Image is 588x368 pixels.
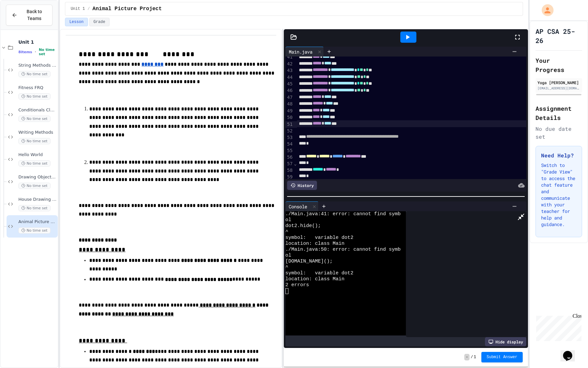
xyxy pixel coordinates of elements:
h2: Assignment Details [535,104,582,122]
span: No time set [18,71,51,77]
p: Switch to "Grade View" to access the chat feature and communicate with your teacher for help and ... [541,162,577,228]
span: ol [285,217,291,223]
span: Writing Methods [18,130,56,135]
div: My Account [535,3,555,18]
span: Fitness FRQ [18,85,56,91]
span: No time set [18,93,51,100]
h2: Your Progress [535,56,582,74]
div: 53 [285,134,294,141]
span: 1 [474,355,476,360]
span: / [471,355,473,360]
span: Animal Picture Project [93,5,162,13]
div: 45 [285,81,294,87]
div: 50 [285,114,294,121]
span: 2 errors [285,282,309,288]
div: No due date set [535,125,582,141]
h1: AP CSA 25-26 [535,27,582,45]
span: Hello World [18,152,56,158]
div: Yoga [PERSON_NAME] [537,80,580,85]
div: History [287,181,317,190]
span: Animal Picture Project [18,219,56,225]
div: 46 [285,87,294,94]
span: location: class Main [285,276,345,282]
div: 55 [285,148,294,154]
div: 48 [285,101,294,107]
div: Chat with us now!Close [3,3,45,42]
div: 41 [285,54,294,60]
div: 44 [285,74,294,81]
span: ol [285,253,291,259]
span: No time set [18,116,51,122]
iframe: chat widget [560,342,581,361]
button: Grade [89,18,110,26]
span: No time set [18,227,51,234]
span: - [464,354,469,360]
span: Submit Answer [487,355,517,360]
div: Main.java [285,48,316,55]
span: Unit 1 [18,39,56,45]
span: • [35,49,36,55]
button: Submit Answer [481,352,523,362]
span: Conditionals Classwork [18,107,56,113]
iframe: chat widget [534,313,581,341]
div: Console [285,201,319,211]
button: Back to Teams [6,5,52,26]
div: 54 [285,141,294,148]
span: symbol: variable dot2 [285,270,353,276]
div: Console [285,203,310,210]
span: No time set [18,160,51,167]
span: Back to Teams [21,8,47,22]
span: location: class Main [285,241,345,247]
span: No time set [18,183,51,189]
div: 56 [285,154,294,161]
span: Fold line [294,161,297,166]
span: String Methods Examples [18,63,56,68]
div: [EMAIL_ADDRESS][DOMAIN_NAME] [537,86,580,91]
div: 59 [285,174,294,180]
span: dot2.hide(); [285,223,321,229]
h3: Need Help? [541,151,577,159]
span: [DOMAIN_NAME](); [285,259,333,264]
span: ^ [285,264,288,270]
span: ./Main.java:50: error: cannot find symb [285,247,401,253]
span: / [88,6,90,11]
div: 58 [285,167,294,174]
span: ./Main.java:41: error: cannot find symb [285,211,401,217]
div: 57 [285,161,294,167]
div: Main.java [285,47,324,57]
span: ^ [285,229,288,235]
button: Lesson [65,18,88,26]
span: No time set [18,205,51,211]
div: 52 [285,128,294,134]
span: symbol: variable dot2 [285,235,353,241]
div: 51 [285,121,294,128]
div: 43 [285,67,294,74]
span: No time set [39,48,56,56]
div: 42 [285,61,294,67]
div: 49 [285,108,294,114]
div: 47 [285,94,294,101]
span: No time set [18,138,51,144]
span: Unit 1 [71,6,85,11]
span: Drawing Objects in Java - HW Playposit Code [18,174,56,180]
span: 8 items [18,50,32,54]
span: House Drawing Classwork [18,197,56,202]
div: Hide display [485,337,526,346]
